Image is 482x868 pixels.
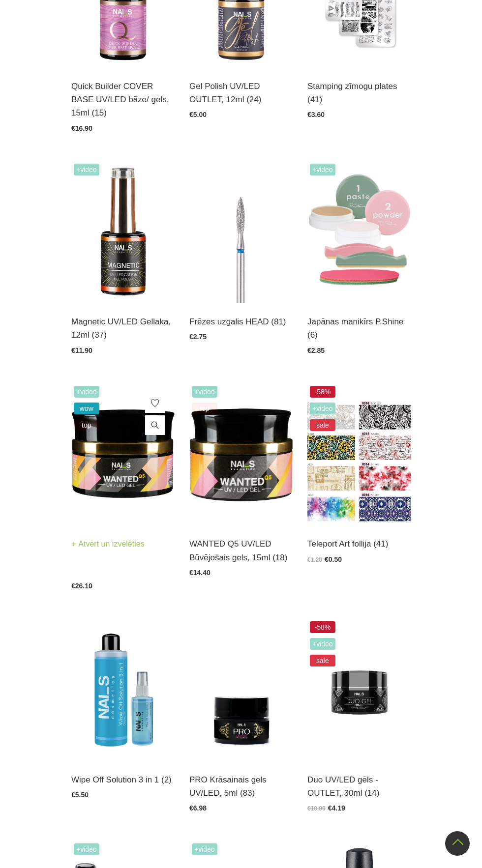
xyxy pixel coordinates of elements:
img: Folija nagu dizainam, paredzēta lietot kopā ar Teleport Sticky Gel.Piedāvājumā 40 veidi, 20 x 4cm... [307,383,411,525]
span: wow [74,403,99,414]
span: +Video [74,164,99,175]
img: “Japānas manikīrs” – sapnis par veseliem un stipriem nagiem ir piepildījies!Japānas manikīrs izte... [307,161,411,303]
span: €14.40 [189,569,211,577]
span: €26.10 [71,582,92,590]
a: Wipe Off Solution 3 in 1 (2) [71,773,175,786]
a: Teleport Art follija (41) [307,537,411,550]
span: +Video [310,638,335,650]
a: PRO Krāsainais gels UV/LED, 5ml (83) [189,773,293,800]
span: €11.90 [71,347,92,354]
span: €6.98 [189,804,207,812]
img: Gels WANTED NAILS cosmetics tehniķu komanda ir radījusi gelu, kas ilgi jau ir katra meistara mekl... [189,383,293,525]
span: +Video [74,386,99,398]
span: -58% [310,621,335,633]
span: €16.90 [71,124,92,132]
span: -58% [310,386,335,398]
img: Frēzes uzgaļi ātrai un efektīvai gēla un gēllaku noņemšanai, aparāta manikīra un aparāta pedikīra... [189,161,293,303]
span: top [192,403,217,414]
img: Augstas kvalitātes krāsainie geli ar 4D pigmentu un piesātinātu toni. Dod iespēju zīmēt smalkas l... [189,619,293,761]
span: +Video [192,843,217,855]
span: +Video [74,843,99,855]
img: Polim. laiks:DUO GEL Nr. 101, 008, 000, 006, 002, 003, 014, 011, 012, 001, 009, 007, 005, 013, 00... [307,619,411,761]
span: €1.20 [307,556,322,563]
span: €2.85 [307,347,325,354]
a: Magnetic UV/LED Gellaka, 12ml (37) [71,315,175,342]
a: Stamping zīmogu plates (41) [307,80,411,106]
span: sale [310,419,335,431]
a: Duo UV/LED gēls - OUTLET, 30ml (14) [307,773,411,800]
img: Līdzeklis “trīs vienā“ - paredzēts dabīgā naga attaukošanai un dehidrācijai, gela un gellaku lipī... [71,619,175,761]
span: +Video [310,403,335,414]
span: €5.00 [189,111,207,118]
img: Gels WANTED NAILS cosmetics tehniķu komanda ir radījusi gelu, kas ilgi jau ir katra meistara mekl... [71,383,175,525]
span: €0.50 [325,555,342,563]
a: Quick Builder COVER BASE UV/LED bāze/ gels, 15ml (15) [71,80,175,120]
img: Ilgnoturīga gellaka, kas sastāv no metāla mikrodaļiņām, kuras īpaša magnēta ietekmē var pārvērst ... [71,161,175,303]
span: €5.50 [71,791,89,799]
a: Frēzes uzgalis HEAD (81) [189,315,293,328]
a: WANTED Q5 UV/LED Būvējošais gels, 15ml (18) [189,537,293,564]
span: +Video [310,164,335,175]
span: €3.60 [307,111,325,118]
span: +Video [192,386,217,398]
span: sale [310,655,335,666]
a: Atvērt un izvēlēties [71,537,145,551]
span: top [74,419,99,431]
span: €10.00 [307,805,326,812]
a: Gel Polish UV/LED OUTLET, 12ml (24) [189,80,293,106]
span: €2.75 [189,333,207,341]
a: Japānas manikīrs P.Shine (6) [307,315,411,342]
span: €4.19 [328,804,345,812]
